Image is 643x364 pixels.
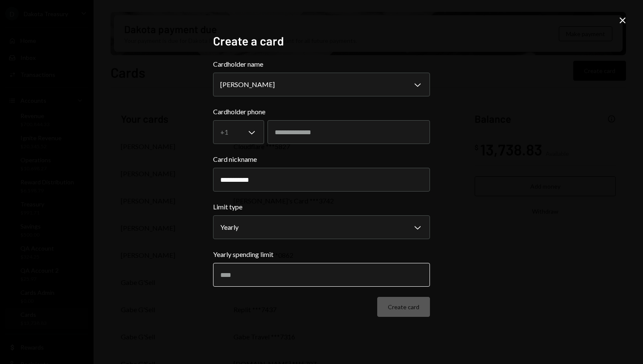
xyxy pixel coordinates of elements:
[213,215,430,239] button: Limit type
[213,73,430,96] button: Cardholder name
[213,33,430,49] h2: Create a card
[213,107,430,117] label: Cardholder phone
[213,154,430,164] label: Card nickname
[213,202,430,212] label: Limit type
[213,249,430,260] label: Yearly spending limit
[213,59,430,69] label: Cardholder name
